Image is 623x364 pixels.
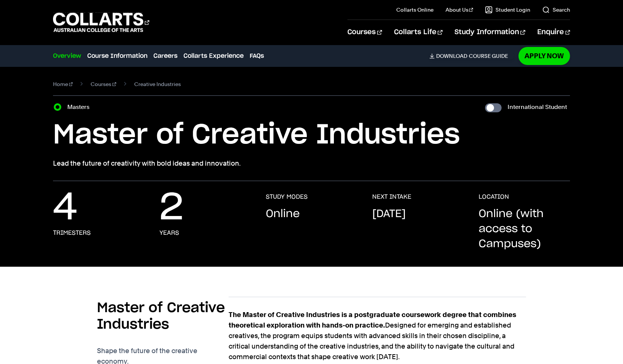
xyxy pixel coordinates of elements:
[508,102,567,112] label: International Student
[429,53,514,59] a: DownloadCourse Guide
[485,6,530,14] a: Student Login
[53,193,77,223] p: 4
[542,6,570,14] a: Search
[159,229,179,237] h3: Years
[91,79,116,89] a: Courses
[159,193,183,223] p: 2
[396,6,434,14] a: Collarts Online
[518,47,570,65] a: Apply Now
[347,20,382,45] a: Courses
[153,51,177,60] a: Careers
[87,51,147,60] a: Course Information
[446,6,473,14] a: About Us
[394,20,443,45] a: Collarts Life
[134,79,181,89] span: Creative Industries
[266,193,308,201] h3: STUDY MODES
[67,102,94,112] label: Masters
[537,20,570,45] a: Enquire
[455,20,525,45] a: Study Information
[53,79,73,89] a: Home
[372,193,411,201] h3: NEXT INTAKE
[229,311,516,329] strong: The Master of Creative Industries is a postgraduate coursework degree that combines theoretical e...
[53,229,91,237] h3: Trimesters
[53,118,570,152] h1: Master of Creative Industries
[183,51,244,60] a: Collarts Experience
[479,207,570,252] p: Online (with access to Campuses)
[250,51,264,60] a: FAQs
[479,193,509,201] h3: LOCATION
[53,158,570,169] p: Lead the future of creativity with bold ideas and innovation.
[97,300,229,333] h2: Master of Creative Industries
[372,207,406,222] p: [DATE]
[436,53,467,59] span: Download
[53,12,149,33] div: Go to homepage
[53,51,81,60] a: Overview
[266,207,300,222] p: Online
[229,310,526,362] p: Designed for emerging and established creatives, the program equips students with advanced skills...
